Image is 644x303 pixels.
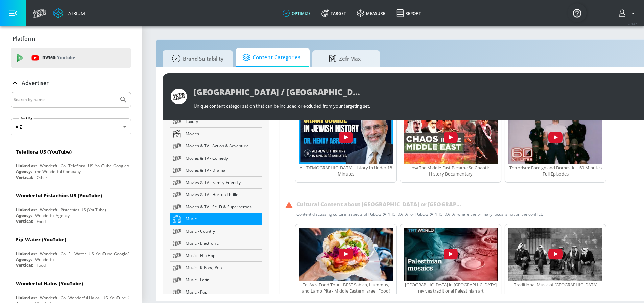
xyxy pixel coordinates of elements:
[16,295,37,301] div: Linked as:
[11,143,131,182] div: Teleflora US (YouTube)Linked as:Wonderful Co._Teleflora _US_YouTube_GoogleAdsAgency:the Wonderful...
[299,228,393,280] img: NZ1dPdRHxME
[170,116,262,128] a: Luxury
[170,164,262,177] a: Movies & TV - Drama
[186,288,260,296] span: Music - Pop
[16,148,72,155] div: Teleflora US (YouTube)
[299,111,393,165] button: vW1wseGyR1Q
[170,152,262,164] a: Movies & TV - Comedy
[170,286,262,298] a: Music - Pop
[11,29,131,48] div: Platform
[508,228,602,281] button: tUL1lrv5cH4
[170,250,262,262] a: Music - Hip Hop
[186,130,260,137] span: Movies
[170,262,262,274] a: Music - K-Pop/J-Pop
[16,169,32,174] div: Agency:
[16,207,37,213] div: Linked as:
[352,1,391,25] a: measure
[299,165,393,177] div: All [DEMOGRAPHIC_DATA] History in Under 18 Minutes
[37,218,46,224] div: Food
[169,50,223,67] span: Brand Suitability
[170,225,262,237] a: Music - Country
[11,187,131,226] div: Wonderful Pistachios US (YouTube)Linked as:Wonderful Pistachios US (YouTube)Agency:Wonderful Agen...
[391,1,426,25] a: Report
[37,262,46,268] div: Food
[35,257,55,262] div: Wonderful
[186,191,260,198] span: Movies & TV - Horror/Thriller
[16,174,33,180] div: Vertical:
[16,280,83,287] div: Wonderful Halos (YouTube)
[16,257,32,262] div: Agency:
[16,213,32,218] div: Agency:
[186,215,260,223] span: Music
[186,252,260,259] span: Music - Hip Hop
[186,118,260,125] span: Luxury
[170,274,262,286] a: Music - Latin
[22,79,49,87] p: Advertiser
[35,213,70,218] div: Wonderful Agency
[277,1,316,25] a: optimize
[40,163,134,169] div: Wonderful Co._Teleflora _US_YouTube_GoogleAds
[16,236,66,243] div: Fiji Water (YouTube)
[186,179,260,186] span: Movies & TV - Family-Friendly
[11,118,131,135] div: A-Z
[186,142,260,149] span: Movies & TV - Action & Adventure
[11,73,131,92] div: Advertiser
[16,251,37,257] div: Linked as:
[40,295,148,301] div: Wonderful Co._Wonderful Halos _US_YouTube_GoogleAds
[404,111,498,164] img: ty3QbOBj7zI
[186,155,260,162] span: Movies & TV - Comedy
[568,3,587,22] button: Open Resource Center
[19,116,34,120] label: Sort By
[16,192,102,199] div: Wonderful Pistachios US (YouTube)
[296,211,543,217] div: Content discussing cultural aspects of [GEOGRAPHIC_DATA] or [GEOGRAPHIC_DATA] where the primary f...
[242,49,300,66] span: Content Categories
[66,10,85,16] div: Atrium
[404,165,498,177] div: How The Middle East Became So Chaotic | History Documentary
[508,282,602,288] div: Traditional Music of [GEOGRAPHIC_DATA]
[404,282,498,294] div: [GEOGRAPHIC_DATA] in [GEOGRAPHIC_DATA] revives traditional Palestinian art
[170,237,262,250] a: Music - Electronic
[11,231,131,270] div: Fiji Water (YouTube)Linked as:Wonderful Co._Fiji Water _US_YouTube_GoogleAdsAgency:WonderfulVerti...
[170,189,262,201] a: Movies & TV - Horror/Thriller
[508,111,602,165] button: qb33GLJKrEE
[186,276,260,283] span: Music - Latin
[16,163,37,169] div: Linked as:
[170,128,262,140] a: Movies
[319,50,371,67] span: Zefr Max
[170,140,262,152] a: Movies & TV - Action & Adventure
[508,165,602,177] div: Terrorism: Foreign and Domestic | 60 Minutes Full Episodes
[42,54,75,62] p: DV360:
[508,111,602,164] img: qb33GLJKrEE
[53,8,85,18] a: Atrium
[35,169,81,174] div: the Wonderful Company
[186,228,260,235] span: Music - Country
[186,264,260,271] span: Music - K-Pop/J-Pop
[37,174,47,180] div: Other
[186,203,260,210] span: Movies & TV - Sci-Fi & Superheroes
[16,262,33,268] div: Vertical:
[16,218,33,224] div: Vertical:
[40,207,106,213] div: Wonderful Pistachios US (YouTube)
[299,228,393,281] button: NZ1dPdRHxME
[186,240,260,247] span: Music - Electronic
[13,35,35,42] p: Platform
[40,251,135,257] div: Wonderful Co._Fiji Water _US_YouTube_GoogleAds
[170,213,262,225] a: Music
[186,167,260,174] span: Movies & TV - Drama
[170,177,262,189] a: Movies & TV - Family-Friendly
[404,228,498,280] img: TKdf6gURHxo
[316,1,352,25] a: Target
[11,48,131,68] div: DV360: Youtube
[299,282,393,294] div: Tel Aviv Food Tour - BEST Sabich, Hummus, and Lamb Pita - Middle Eastern Israeli Food!
[57,54,75,61] p: Youtube
[14,95,116,104] input: Search by name
[508,228,602,280] img: tUL1lrv5cH4
[299,111,393,164] img: vW1wseGyR1Q
[404,228,498,281] button: TKdf6gURHxo
[170,201,262,213] a: Movies & TV - Sci-Fi & Superheroes
[628,22,637,26] span: v 4.24.0
[404,111,498,165] button: ty3QbOBj7zI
